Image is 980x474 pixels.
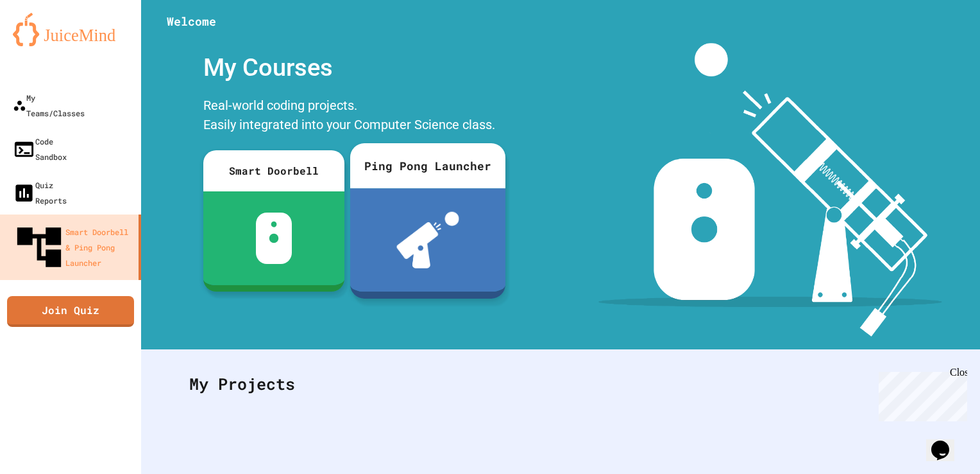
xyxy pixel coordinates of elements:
[13,13,128,46] img: logo-orange.svg
[874,367,967,421] iframe: chat widget
[13,90,85,121] div: My Teams/Classes
[197,92,505,141] div: Real-world coding projects. Easily integrated into your Computer Science class.
[5,5,89,82] div: Chat with us now!Close
[396,212,459,268] img: ppl-with-ball.png
[598,43,942,337] img: banner-image-my-projects.png
[176,359,945,409] div: My Projects
[197,43,505,92] div: My Courses
[13,177,67,208] div: Quiz Reports
[203,150,344,191] div: Smart Doorbell
[7,296,134,327] a: Join Quiz
[926,423,967,461] iframe: chat widget
[13,221,133,274] div: Smart Doorbell & Ping Pong Launcher
[13,134,67,164] div: Code Sandbox
[256,213,292,264] img: sdb-white.svg
[350,143,505,188] div: Ping Pong Launcher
